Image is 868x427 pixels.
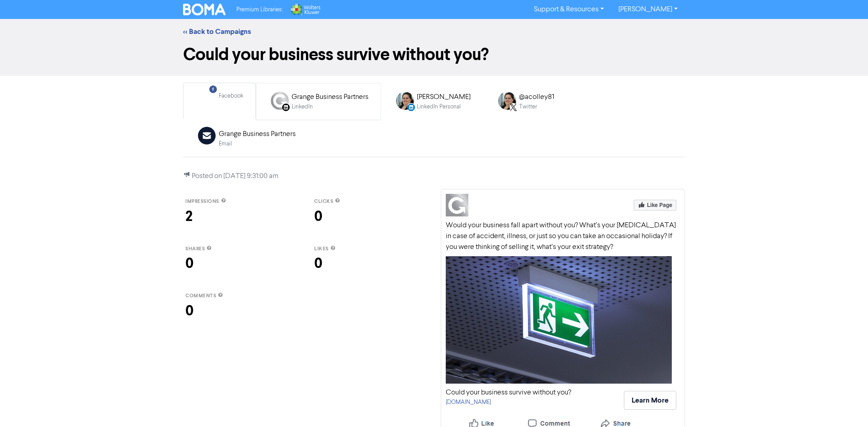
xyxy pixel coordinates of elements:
[185,206,296,227] div: 2
[611,2,685,17] a: [PERSON_NAME]
[314,198,333,205] span: clicks
[519,103,554,111] div: Twitter
[446,256,672,383] img: Your Selected Media
[183,4,226,15] img: BOMA Logo
[417,92,471,103] div: [PERSON_NAME]
[314,253,425,274] div: 0
[185,300,296,322] div: 0
[314,206,425,227] div: 0
[185,253,296,274] div: 0
[185,293,216,299] span: comments
[519,92,554,103] div: @acolley81
[823,384,868,427] iframe: Chat Widget
[219,129,296,140] div: Grange Business Partners
[624,397,676,404] a: Learn More
[185,198,219,205] span: impressions
[183,44,685,65] h1: Could your business survive without you?
[290,4,321,15] img: Wolters Kluwer
[183,171,685,182] p: Posted on [DATE] 9:31:00 am
[396,92,414,110] img: LINKEDIN_PERSONAL
[634,200,676,211] img: Like Page
[446,387,571,398] div: Could your business survive without you?
[314,246,329,252] span: likes
[446,220,680,253] div: Would your business fall apart without you? What’s your [MEDICAL_DATA] in case of accident, illne...
[292,103,368,111] div: LinkedIn
[446,399,491,405] a: [DOMAIN_NAME]
[219,92,243,100] div: Facebook
[185,246,205,252] span: shares
[624,391,676,410] button: Learn More
[219,140,296,148] div: Email
[183,27,251,36] a: << Back to Campaigns
[417,103,471,111] div: LinkedIn Personal
[236,7,283,13] span: Premium Libraries:
[271,92,289,110] img: LINKEDIN
[527,2,611,17] a: Support & Resources
[292,92,368,103] div: Grange Business Partners
[498,92,516,110] img: TWITTER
